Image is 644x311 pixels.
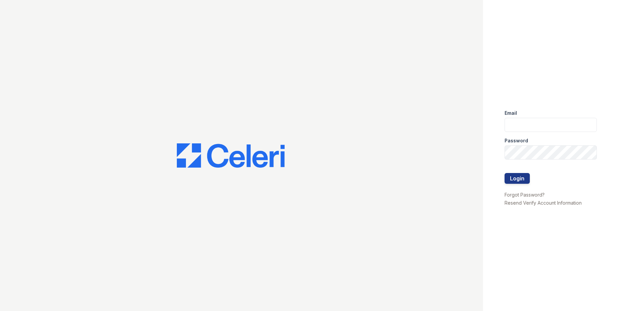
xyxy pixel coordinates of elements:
[505,137,528,144] label: Password
[505,192,545,198] a: Forgot Password?
[505,173,530,184] button: Login
[177,143,285,168] img: CE_Logo_Blue-a8612792a0a2168367f1c8372b55b34899dd931a85d93a1a3d3e32e68fde9ad4.png
[505,200,582,206] a: Resend Verify Account Information
[505,110,517,116] label: Email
